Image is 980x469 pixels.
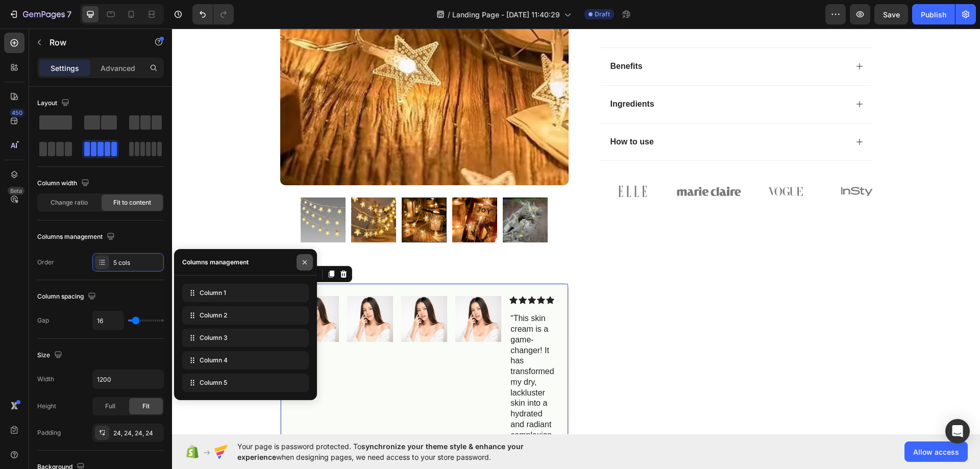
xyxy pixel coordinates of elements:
div: Gap [37,316,49,325]
p: Settings [51,63,79,73]
div: Order [37,258,54,267]
div: Padding [37,428,61,437]
span: Column 1 [200,288,226,298]
img: gempages_586089899145298635-e472059c-33f9-4eca-8fcc-fa1476fe8cf6.png [175,267,221,313]
img: gempages_586089899145298635-e472059c-33f9-4eca-8fcc-fa1476fe8cf6.png [283,267,329,313]
span: Draft [595,10,610,19]
span: Fit to content [113,198,151,207]
span: / [448,9,450,20]
div: Open Intercom Messenger [945,419,970,443]
div: Beta [8,187,24,195]
p: Ingredients [438,70,482,81]
span: Landing Page - [DATE] 11:40:29 [452,9,560,20]
span: synchronize your theme style & enhance your experience [237,442,524,461]
div: Row [121,241,138,250]
span: Save [883,10,900,19]
input: Auto [93,370,163,388]
div: 450 [10,109,24,117]
div: 5 cols [113,258,161,267]
img: gempages_586089899145298635-8d3ec12c-ff89-4989-bd50-73522c2d2ca6.png [428,149,493,177]
span: Full [105,402,115,411]
button: Publish [912,4,955,24]
div: Column spacing [37,290,98,304]
p: Row [50,36,136,48]
div: 24, 24, 24, 24 [113,429,161,438]
span: Column 3 [200,333,228,342]
div: Columns management [182,258,249,267]
span: Column 5 [200,378,227,387]
img: gempages_586089899145298635-c540d875-99d2-4b48-8116-c70ee101d976.png [505,149,569,177]
p: Advanced [101,63,135,73]
input: Auto [93,311,124,330]
p: How to use [438,108,482,119]
div: Width [37,375,54,384]
div: Column width [37,177,91,190]
span: Allow access [913,447,959,457]
img: gempages_586089899145298635-e472059c-33f9-4eca-8fcc-fa1476fe8cf6.png [229,267,275,313]
div: Undo/Redo [192,4,234,24]
button: Allow access [904,441,968,462]
span: Your page is password protected. To when designing pages, we need access to your store password. [237,441,563,462]
img: gempages_586089899145298635-59af3bbc-ebab-46ac-834e-6a1a9aea9045.png [581,149,646,177]
div: Layout [37,96,71,110]
div: Height [37,402,56,411]
button: 7 [4,4,76,24]
span: Column 2 [200,311,227,320]
img: gempages_586089899145298635-a567ef42-97cf-44db-9759-80fdc09302b8.png [658,149,722,177]
div: Size [37,349,64,362]
iframe: To enrich screen reader interactions, please activate Accessibility in Grammarly extension settings [172,29,980,434]
div: Publish [921,9,946,20]
button: Save [874,4,908,24]
span: Fit [142,402,150,411]
p: Benefits [438,33,471,43]
span: Change ratio [51,198,88,207]
p: 7 [67,8,71,20]
div: Columns management [37,230,117,244]
span: Column 4 [200,356,228,365]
